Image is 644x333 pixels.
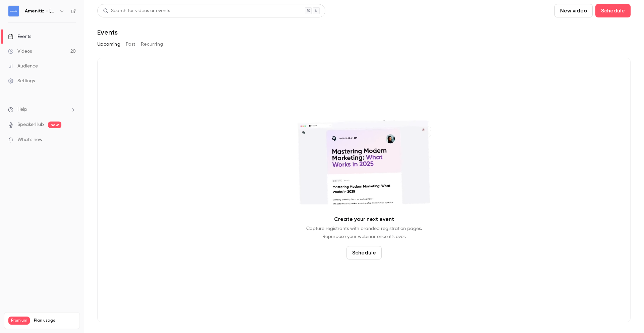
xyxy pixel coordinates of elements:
[306,225,422,241] p: Capture registrants with branded registration pages. Repurpose your webinar once it's over.
[554,4,593,17] button: New video
[17,106,27,113] span: Help
[103,7,170,14] div: Search for videos or events
[8,33,31,40] div: Events
[8,48,32,55] div: Videos
[8,317,30,325] span: Premium
[48,122,61,128] span: new
[8,63,38,69] div: Audience
[97,28,118,36] h1: Events
[334,215,394,223] p: Create your next event
[97,39,120,50] button: Upcoming
[17,136,43,143] span: What's new
[8,6,19,16] img: Amenitiz - France 🇫🇷
[8,78,35,84] div: Settings
[126,39,136,50] button: Past
[141,39,163,50] button: Recurring
[8,106,76,113] li: help-dropdown-opener
[346,246,382,259] button: Schedule
[17,121,44,128] a: SpeakerHub
[34,318,75,323] span: Plan usage
[595,4,631,17] button: Schedule
[68,137,76,143] iframe: Noticeable Trigger
[25,8,56,14] h6: Amenitiz - [GEOGRAPHIC_DATA] 🇫🇷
